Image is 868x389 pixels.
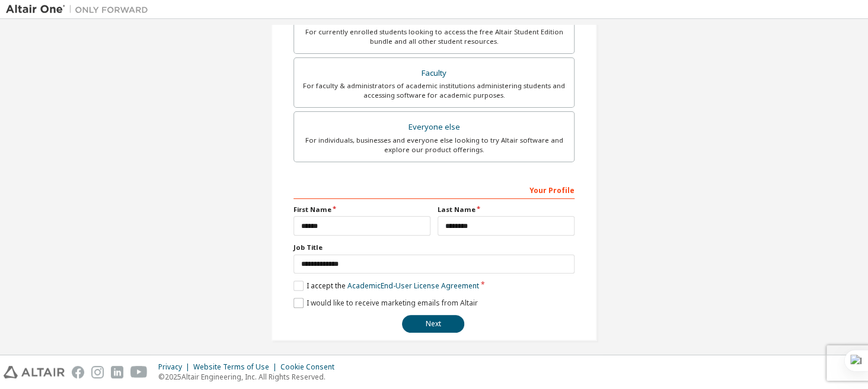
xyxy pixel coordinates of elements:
a: Academic End-User License Agreement [347,281,479,291]
button: Next [402,315,464,333]
img: youtube.svg [130,366,148,378]
label: I would like to receive marketing emails from Altair [293,298,478,308]
div: For faculty & administrators of academic institutions administering students and accessing softwa... [301,81,567,100]
img: Altair One [6,4,154,15]
div: For currently enrolled students looking to access the free Altair Student Edition bundle and all ... [301,27,567,46]
img: altair_logo.svg [4,366,65,378]
div: Privacy [158,362,193,372]
label: I accept the [293,281,479,291]
label: First Name [293,205,430,214]
div: Cookie Consent [280,362,342,372]
img: instagram.svg [91,366,104,378]
div: For individuals, businesses and everyone else looking to try Altair software and explore our prod... [301,136,567,155]
label: Last Name [438,205,575,214]
div: Everyone else [301,119,567,136]
img: facebook.svg [72,366,84,378]
div: Faculty [301,65,567,82]
div: Your Profile [293,180,575,199]
div: Website Terms of Use [193,362,280,372]
p: © 2025 Altair Engineering, Inc. All Rights Reserved. [158,372,342,382]
img: linkedin.svg [111,366,123,378]
label: Job Title [293,243,575,252]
